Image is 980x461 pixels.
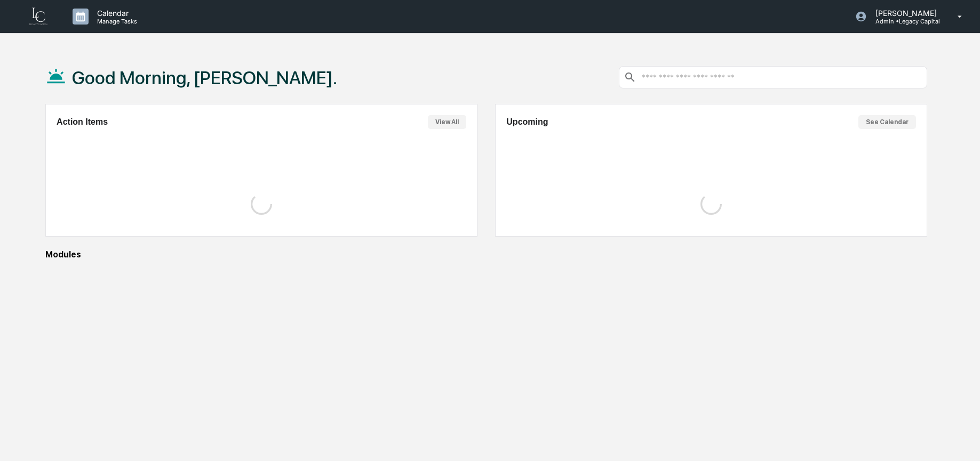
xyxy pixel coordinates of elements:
[89,9,142,18] p: Calendar
[506,117,548,127] h2: Upcoming
[858,115,916,129] button: See Calendar
[45,249,927,260] div: Modules
[428,115,466,129] button: View All
[26,6,51,27] img: logo
[72,67,337,88] h1: Good Morning, [PERSON_NAME].
[89,18,142,25] p: Manage Tasks
[867,18,942,25] p: Admin • Legacy Capital
[57,117,108,127] h2: Action Items
[867,9,942,18] p: [PERSON_NAME]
